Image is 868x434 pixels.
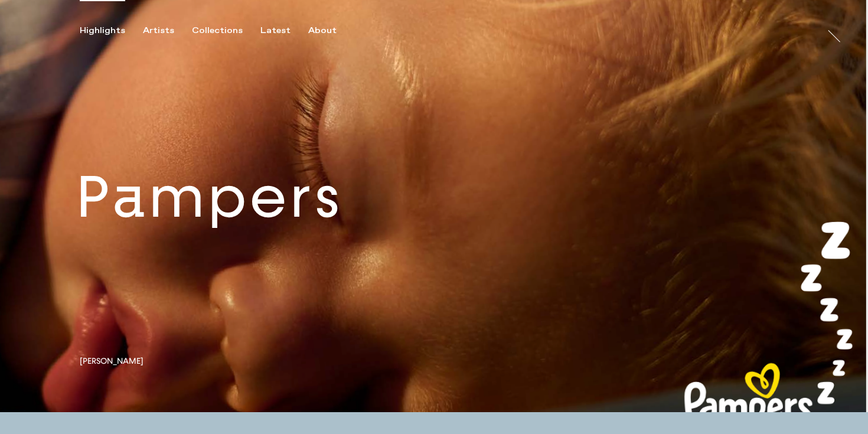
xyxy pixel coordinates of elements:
[80,25,125,36] div: Highlights
[308,25,354,36] button: About
[308,25,337,36] div: About
[260,25,308,36] button: Latest
[260,25,291,36] div: Latest
[192,25,243,36] div: Collections
[143,25,192,36] button: Artists
[80,25,143,36] button: Highlights
[143,25,174,36] div: Artists
[192,25,260,36] button: Collections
